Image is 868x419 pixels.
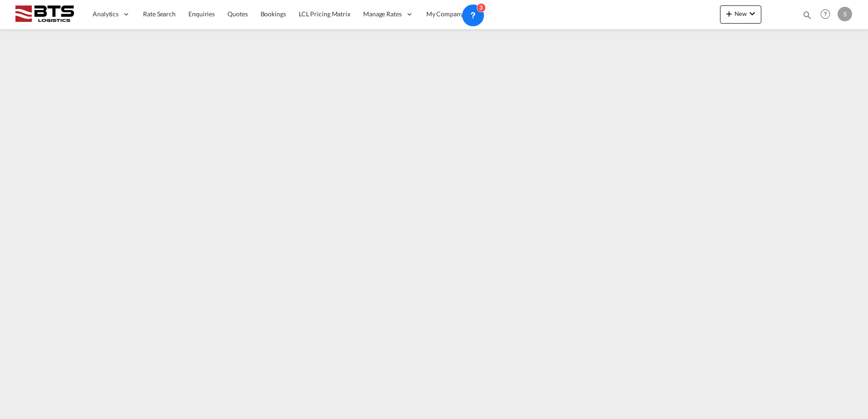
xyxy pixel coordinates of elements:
[14,4,75,24] img: cdcc71d0be7811ed9adfbf939d2aa0e8.png
[261,10,286,18] span: Bookings
[227,10,247,18] span: Quotes
[299,10,350,18] span: LCL Pricing Matrix
[93,10,118,19] span: Analytics
[188,10,215,18] span: Enquiries
[143,10,176,18] span: Rate Search
[838,7,852,21] div: S
[747,8,758,19] md-icon: icon-chevron-down
[724,8,735,19] md-icon: icon-plus 400-fg
[802,10,812,24] div: icon-magnify
[426,10,464,19] span: My Company
[724,10,758,17] span: New
[818,6,838,23] div: Help
[802,10,812,20] md-icon: icon-magnify
[720,5,761,24] button: icon-plus 400-fgNewicon-chevron-down
[818,6,833,22] span: Help
[363,10,402,19] span: Manage Rates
